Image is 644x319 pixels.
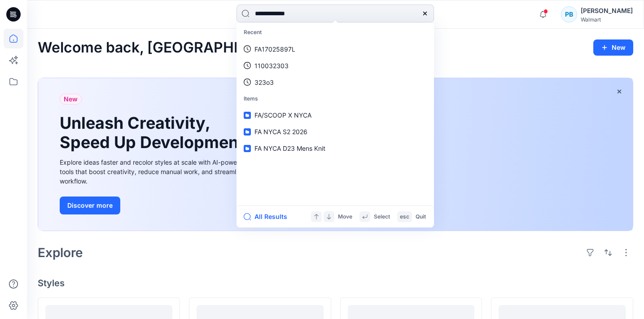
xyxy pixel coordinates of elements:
span: FA NYCA S2 2026 [254,128,307,135]
button: New [593,39,633,56]
h1: Unleash Creativity, Speed Up Development [60,114,248,152]
p: Select [374,212,390,222]
span: FA/SCOOP X NYCA [254,111,311,119]
a: 323o3 [238,74,432,91]
p: FA17025897L [254,44,295,54]
p: Quit [416,212,426,222]
a: FA NYCA D23 Mens Knit [238,140,432,157]
div: Walmart [581,16,633,23]
span: New [64,94,78,105]
p: Items [238,91,432,107]
p: Move [338,212,352,222]
h4: Styles [38,278,633,288]
span: FA NYCA D23 Mens Knit [254,144,325,152]
a: 110032303 [238,57,432,74]
p: esc [400,212,409,222]
h2: Welcome back, [GEOGRAPHIC_DATA] [38,39,298,56]
a: FA17025897L [238,41,432,57]
p: Recent [238,24,432,41]
p: 110032303 [254,61,289,70]
button: All Results [244,211,293,222]
div: [PERSON_NAME] [581,5,633,16]
div: Explore ideas faster and recolor styles at scale with AI-powered tools that boost creativity, red... [60,157,262,186]
p: 323o3 [254,78,274,87]
a: Discover more [60,197,262,214]
a: FA/SCOOP X NYCA [238,107,432,123]
h2: Explore [38,245,83,260]
a: FA NYCA S2 2026 [238,123,432,140]
button: Discover more [60,197,120,214]
div: PB [561,6,577,22]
